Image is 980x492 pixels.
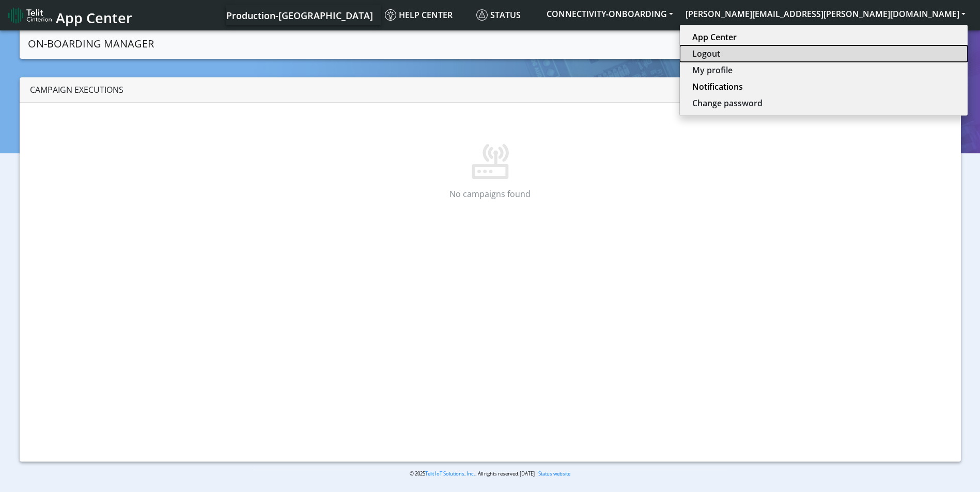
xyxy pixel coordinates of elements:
[679,5,972,23] button: [PERSON_NAME][EMAIL_ADDRESS][PERSON_NAME][DOMAIN_NAME]
[48,188,932,200] p: No campaigns found
[457,113,523,179] img: No more campaigns found
[226,9,373,22] span: Production-[GEOGRAPHIC_DATA]
[20,77,961,103] div: Campaign Executions
[680,29,968,45] button: App Center
[381,5,472,25] a: Help center
[476,9,521,21] span: Status
[253,470,727,478] p: © 2025 . All rights reserved.[DATE] |
[680,95,968,111] button: Change password
[680,78,968,95] button: Notifications
[56,8,132,27] span: App Center
[476,9,488,21] img: status.svg
[472,5,540,25] a: Status
[385,9,396,21] img: knowledge.svg
[226,5,372,25] a: Your current platform instance
[385,9,453,21] span: Help center
[538,470,570,477] a: Status website
[692,31,955,43] a: App Center
[680,62,968,78] button: My profile
[680,45,968,62] button: Logout
[8,4,131,26] a: App Center
[28,34,154,54] a: On-Boarding Manager
[692,80,955,93] a: Notifications
[425,470,475,477] a: Telit IoT Solutions, Inc.
[540,5,679,23] button: CONNECTIVITY-ONBOARDING
[8,7,52,24] img: logo-telit-cinterion-gw-new.png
